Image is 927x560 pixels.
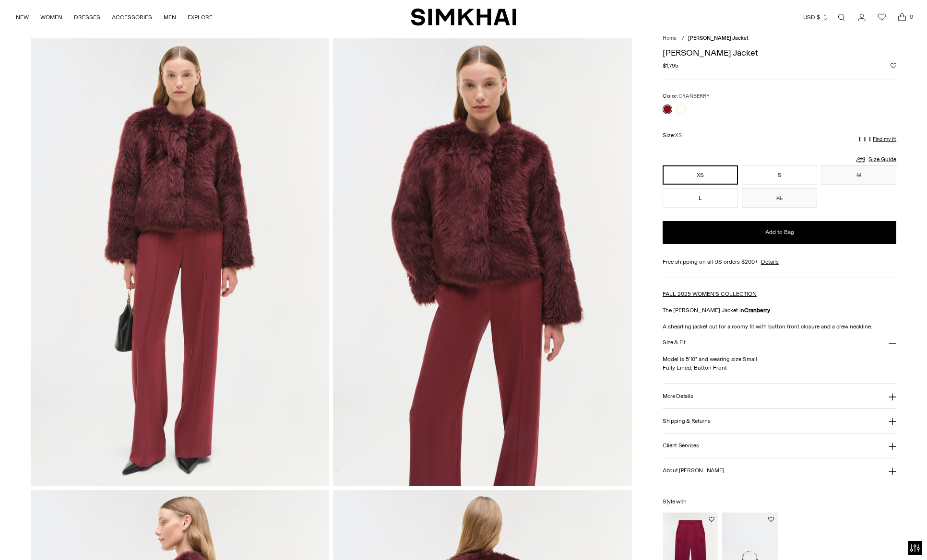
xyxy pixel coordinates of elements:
p: Model is 5'10" and wearing size Small Fully Lined, Button Front [663,355,896,372]
div: Free shipping on all US orders $200+ [663,257,896,266]
a: Go to the account page [852,8,871,27]
span: $1,795 [663,61,678,70]
span: 0 [907,12,915,21]
button: More Details [663,384,896,408]
h1: [PERSON_NAME] Jacket [663,48,896,57]
button: Client Services [663,433,896,458]
a: WOMEN [40,7,62,28]
a: NEW [16,7,29,28]
button: Size & Fit [663,331,896,355]
h6: Style with [663,499,896,505]
button: Add to Wishlist [768,516,774,522]
button: M [821,165,896,185]
p: The [PERSON_NAME] Jacket in [663,306,896,315]
a: DRESSES [74,7,100,28]
button: USD $ [803,7,829,28]
div: / [682,35,684,43]
a: Home [663,35,677,41]
h3: More Details [663,393,693,399]
button: XL [742,188,817,208]
h3: Client Services [663,443,699,449]
button: XS [663,165,738,185]
label: Size: [663,131,682,140]
button: L [663,188,738,208]
a: Size Guide [855,153,896,165]
button: Add to Bag [663,221,896,244]
a: Wishlist [872,8,891,27]
button: Shipping & Returns [663,409,896,433]
label: Color: [663,92,710,101]
a: Open search modal [832,8,851,27]
img: Natasha Shearling Jacket [31,38,330,486]
strong: Cranberry [744,307,770,314]
a: EXPLORE [188,7,213,28]
p: A shearling jacket cut for a roomy fit with button front closure and a crew neckline. [663,322,896,331]
button: Add to Wishlist [709,516,714,522]
a: ACCESSORIES [112,7,152,28]
img: Natasha Shearling Jacket [333,38,632,486]
h3: Size & Fit [663,339,686,346]
h3: About [PERSON_NAME] [663,467,724,474]
a: FALL 2025 WOMEN'S COLLECTION [663,291,757,297]
button: Add to Wishlist [891,63,896,69]
a: SIMKHAI [411,8,516,26]
span: XS [675,132,682,139]
h3: Shipping & Returns [663,418,711,424]
button: S [742,165,817,185]
a: MEN [164,7,176,28]
a: Details [761,257,779,266]
button: About [PERSON_NAME] [663,458,896,483]
nav: breadcrumbs [663,35,896,43]
a: Open cart modal [892,8,912,27]
span: [PERSON_NAME] Jacket [688,35,749,41]
iframe: Sign Up via Text for Offers [8,524,96,552]
span: CRANBERRY [678,93,710,99]
span: Add to Bag [765,228,794,236]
